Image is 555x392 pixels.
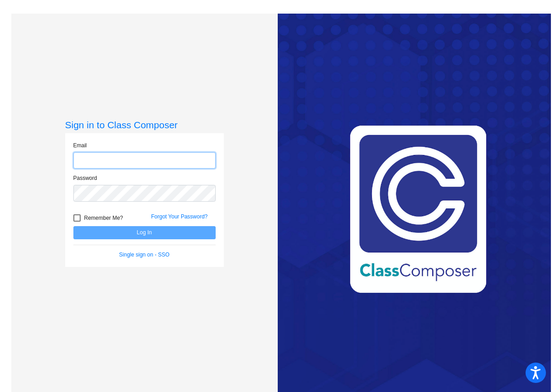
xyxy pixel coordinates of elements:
a: Single sign on - SSO [119,252,169,258]
h3: Sign in to Class Composer [65,119,224,131]
label: Password [73,174,97,182]
label: Email [73,141,87,150]
button: Log In [73,226,216,239]
span: Remember Me? [84,213,123,223]
a: Forgot Your Password? [151,213,208,220]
